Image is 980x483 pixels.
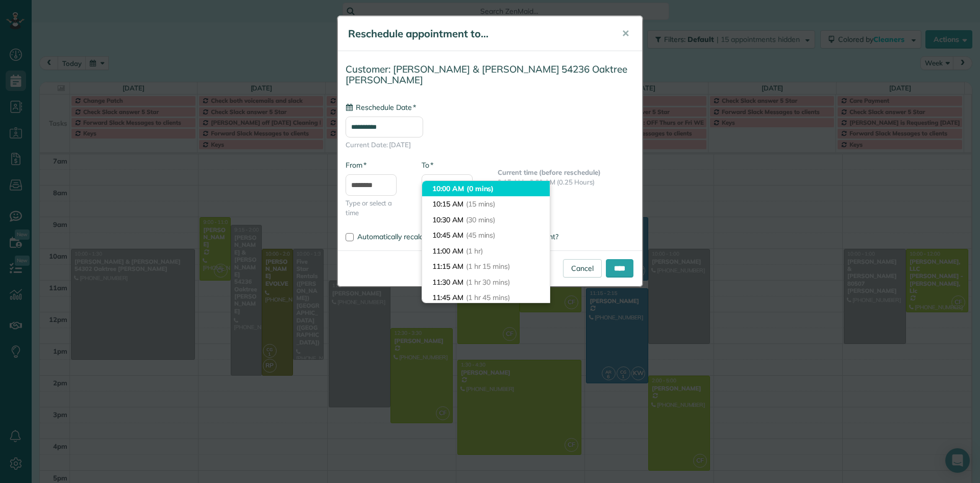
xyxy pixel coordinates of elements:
li: 10:00 AM [422,181,550,197]
label: From [346,160,366,170]
label: Reschedule Date [346,102,416,112]
h4: Customer: [PERSON_NAME] & [PERSON_NAME] 54236 Oaktree [PERSON_NAME] [346,64,634,85]
li: 11:15 AM [422,259,550,274]
span: (1 hr) [466,246,483,256]
span: (0 mins) [467,184,494,193]
a: Cancel [563,259,602,278]
span: (1 hr 45 mins) [466,293,510,302]
p: 9:15 AM - 9:30 AM (0.25 Hours) [498,177,634,187]
li: 10:45 AM [422,227,550,243]
b: Current time (before reschedule) [498,168,601,176]
span: Type or select a time [346,198,406,218]
li: 11:00 AM [422,243,550,259]
h5: Reschedule appointment to... [348,27,607,41]
span: (1 hr 30 mins) [466,278,510,287]
li: 10:15 AM [422,196,550,212]
span: (1 hr 15 mins) [466,262,510,271]
span: Automatically recalculate amount owed for this appointment? [357,232,558,241]
li: 11:30 AM [422,274,550,290]
span: (15 mins) [466,199,496,209]
li: 11:45 AM [422,290,550,306]
li: 10:30 AM [422,212,550,228]
span: (45 mins) [466,231,496,240]
span: (30 mins) [466,215,496,224]
span: Current Date: [DATE] [346,140,634,150]
label: To [422,160,433,170]
span: ✕ [622,28,629,39]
